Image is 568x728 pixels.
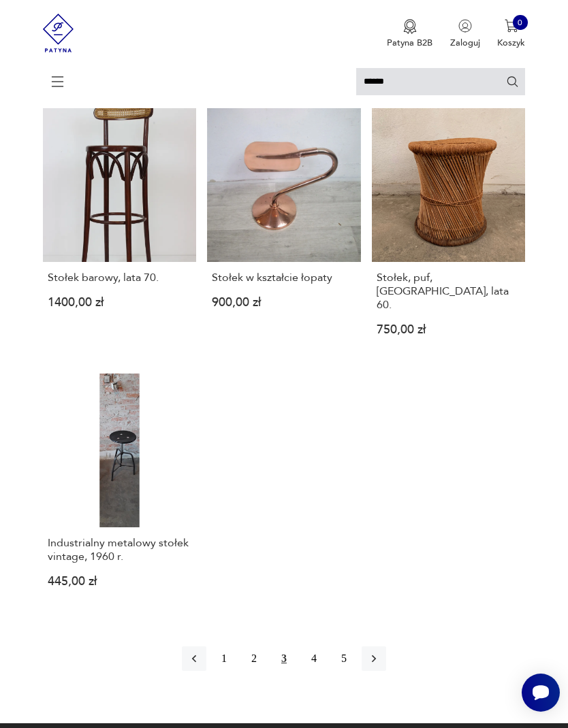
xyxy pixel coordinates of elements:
[48,536,191,563] h3: Industrialny metalowy stołek vintage, 1960 r.
[497,37,525,49] p: Koszyk
[207,108,361,356] a: Stołek w kształcie łopatyStołek w kształcie łopaty900,00 zł
[48,271,191,284] h3: Stołek barowy, lata 70.
[48,577,191,587] p: 445,00 zł
[377,271,520,312] h3: Stołek, puf, [GEOGRAPHIC_DATA], lata 60.
[450,19,480,49] button: Zaloguj
[377,325,520,335] p: 750,00 zł
[387,37,432,49] p: Patyna B2B
[506,75,519,88] button: Szukaj
[372,108,526,356] a: Stołek, puf, Holandia, lata 60.Stołek, puf, [GEOGRAPHIC_DATA], lata 60.750,00 zł
[212,298,356,308] p: 900,00 zł
[272,646,296,671] button: 3
[497,19,525,49] button: 0Koszyk
[242,646,266,671] button: 2
[458,19,472,33] img: Ikonka użytkownika
[48,298,191,308] p: 1400,00 zł
[302,646,326,671] button: 4
[387,19,432,49] a: Ikona medaluPatyna B2B
[450,37,480,49] p: Zaloguj
[403,19,417,34] img: Ikona medalu
[513,15,528,30] div: 0
[522,674,560,712] iframe: Smartsupp widget button
[212,646,236,671] button: 1
[43,108,197,356] a: Stołek barowy, lata 70.Stołek barowy, lata 70.1400,00 zł
[212,271,356,284] h3: Stołek w kształcie łopaty
[387,19,432,49] button: Patyna B2B
[43,374,197,608] a: Industrialny metalowy stołek vintage, 1960 r.Industrialny metalowy stołek vintage, 1960 r.445,00 zł
[505,19,518,33] img: Ikona koszyka
[332,646,356,671] button: 5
